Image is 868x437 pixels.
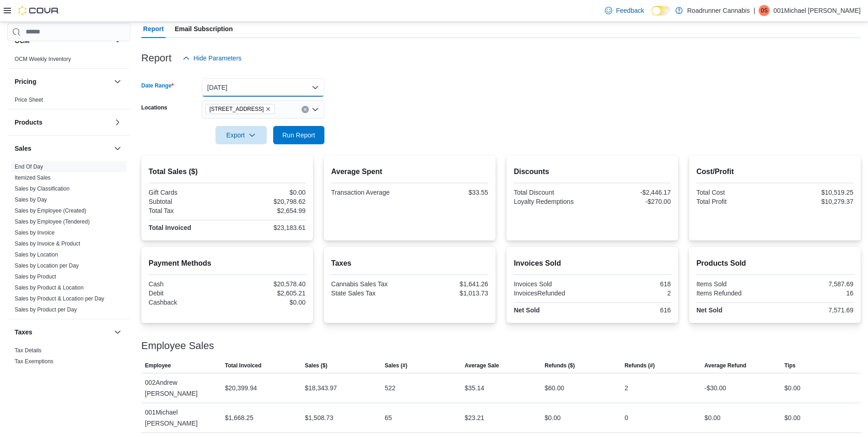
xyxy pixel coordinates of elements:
div: 2 [594,290,671,297]
div: $2,654.99 [229,207,306,214]
span: 0S [761,5,768,16]
div: $0.00 [705,412,721,423]
div: Total Profit [696,198,773,205]
h3: Report [141,53,172,64]
span: Employee [145,362,171,369]
img: Cova [18,6,59,15]
a: Sales by Employee (Created) [15,208,86,214]
span: Sales by Product [15,273,56,280]
div: $23,183.61 [229,224,306,231]
span: Sales by Classification [15,185,70,192]
a: Sales by Product per Day [15,306,77,313]
input: Dark Mode [652,6,671,16]
h2: Cost/Profit [696,166,853,177]
a: Tax Exemptions [15,358,54,365]
div: $1,668.25 [225,412,253,423]
a: Feedback [601,1,647,20]
div: 522 [385,382,395,393]
div: Loyalty Redemptions [514,198,591,205]
span: Sales ($) [305,362,327,369]
span: [STREET_ADDRESS] [210,104,264,114]
a: Sales by Product & Location per Day [15,295,104,302]
span: Sales by Location [15,251,58,258]
div: $35.14 [465,382,485,393]
span: Export [221,126,261,144]
button: Remove 218 N White Sands Blvd from selection in this group [265,106,271,112]
a: Sales by Product [15,273,56,280]
span: Refunds ($) [545,362,575,369]
div: OCM [7,54,130,68]
div: $10,279.37 [776,198,853,205]
div: $20,578.40 [229,280,306,288]
div: Debit [149,290,226,297]
span: Sales by Employee (Tendered) [15,218,90,225]
button: Clear input [302,106,309,113]
span: Average Sale [465,362,499,369]
a: End Of Day [15,164,43,170]
h2: Invoices Sold [514,258,671,269]
span: Email Subscription [175,20,233,38]
label: Date Range [141,82,174,89]
div: 2 [625,382,628,393]
div: State Sales Tax [331,290,408,297]
h3: Employee Sales [141,340,214,351]
h3: Taxes [15,328,32,337]
div: Items Sold [696,280,773,288]
div: $0.00 [784,382,800,393]
button: Products [112,117,123,128]
span: Sales by Invoice [15,229,54,236]
a: Itemized Sales [15,175,51,181]
div: Invoices Sold [514,280,591,288]
span: Sales by Day [15,196,47,203]
div: 618 [594,280,671,288]
div: $1,013.73 [411,290,488,297]
div: $20,798.62 [229,198,306,205]
div: $0.00 [229,299,306,306]
span: Run Report [282,131,315,140]
button: Taxes [112,327,123,338]
div: -$30.00 [705,382,726,393]
div: 16 [776,290,853,297]
span: Feedback [616,6,644,15]
div: InvoicesRefunded [514,290,591,297]
span: Price Sheet [15,96,43,104]
div: Transaction Average [331,189,408,196]
div: Cannabis Sales Tax [331,280,408,288]
span: Sales by Product & Location per Day [15,295,104,302]
h3: Sales [15,144,32,153]
div: Pricing [7,94,130,109]
button: Taxes [15,328,110,337]
h3: Pricing [15,77,36,86]
button: Sales [15,144,110,153]
span: Sales by Product & Location [15,284,84,291]
button: Sales [112,143,123,154]
label: Locations [141,104,167,111]
span: Itemized Sales [15,174,51,181]
span: End Of Day [15,163,43,170]
button: Pricing [112,76,123,87]
strong: Net Sold [514,306,540,314]
div: $60.00 [545,382,564,393]
span: Average Refund [705,362,747,369]
span: Sales by Employee (Created) [15,207,86,214]
span: Tax Details [15,347,42,354]
div: $18,343.97 [305,382,337,393]
a: Sales by Employee (Tendered) [15,218,90,225]
div: Subtotal [149,198,226,205]
a: OCM Weekly Inventory [15,56,71,62]
span: Tips [784,362,795,369]
div: 001Michael [PERSON_NAME] [141,403,221,432]
div: $0.00 [545,412,561,423]
button: [DATE] [202,78,324,97]
div: Cashback [149,299,226,306]
a: Sales by Location [15,251,58,258]
a: Tax Details [15,347,42,354]
a: Sales by Location per Day [15,262,79,269]
div: $2,605.21 [229,290,306,297]
a: Sales by Classification [15,186,70,192]
a: Sales by Invoice [15,229,54,236]
span: 218 N White Sands Blvd [205,104,275,114]
span: Refunds (#) [625,362,655,369]
span: Hide Parameters [194,54,242,63]
button: Products [15,118,110,127]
